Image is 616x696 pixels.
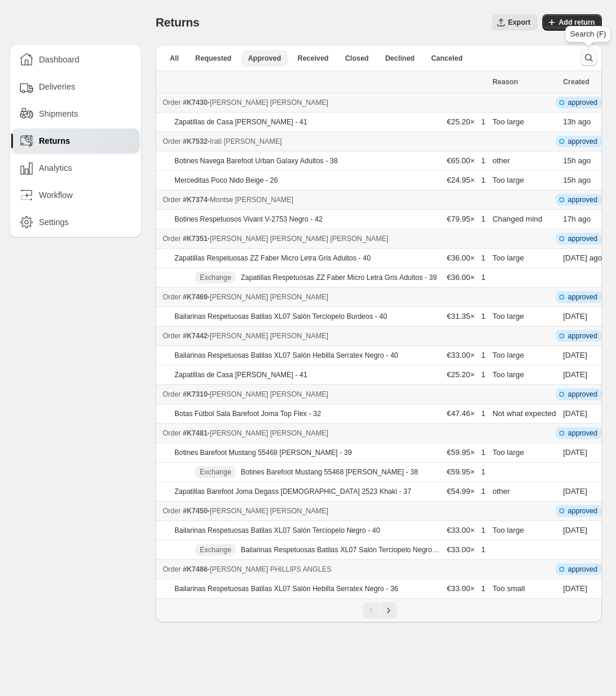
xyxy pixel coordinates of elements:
[447,545,485,554] span: €33.00 × 1
[248,54,281,63] span: Approved
[195,54,231,63] span: Requested
[174,253,371,263] p: Zapatillas Respetuosas ZZ Faber Micro Letra Gris Adultos - 40
[200,467,231,477] span: Exchange
[163,427,485,439] div: -
[183,293,207,301] span: #K7469
[39,54,80,65] span: Dashboard
[489,404,559,424] td: Not what expected
[447,526,485,535] span: €33.00 × 1
[210,429,328,437] span: [PERSON_NAME] [PERSON_NAME]
[163,507,181,515] span: Order
[163,194,485,206] div: -
[163,136,485,147] div: -
[563,78,589,86] span: Created
[568,195,597,204] span: approved
[489,579,559,599] td: Too small
[559,210,609,229] td: ago
[447,117,485,126] span: €25.20 × 1
[559,18,595,27] span: Add return
[163,291,485,303] div: -
[568,565,597,574] span: approved
[39,189,73,201] span: Workflow
[489,210,559,229] td: Changed mind
[183,565,207,573] span: #K7486
[210,235,388,243] span: [PERSON_NAME] [PERSON_NAME] [PERSON_NAME]
[156,16,199,29] span: Returns
[447,215,485,223] span: €79.95 × 1
[563,526,587,535] time: Thursday, October 9, 2025 at 3:34:51 PM
[163,98,181,107] span: Order
[183,137,207,146] span: #K7532
[492,14,538,31] button: Export
[174,156,338,166] p: Botines Navega Barefoot Urban Galaxy Adultos - 38
[174,117,307,127] p: Zapatillas de Casa [PERSON_NAME] - 41
[183,98,207,107] span: #K7430
[163,390,181,398] span: Order
[345,54,368,63] span: Closed
[174,351,398,360] p: Bailarinas Respetuosas Batilas XL07 Salón Hebilla Serratex Negro - 40
[559,113,609,132] td: ago
[210,293,328,301] span: [PERSON_NAME] [PERSON_NAME]
[200,545,231,555] span: Exchange
[492,78,518,86] span: Reason
[163,505,485,517] div: -
[174,409,321,418] p: Botas Fútbol Sala Barefoot Joma Top Flex - 32
[431,54,462,63] span: Canceled
[489,249,559,268] td: Too large
[563,117,576,126] time: Sunday, October 12, 2025 at 7:47:24 PM
[210,196,293,204] span: Montse [PERSON_NAME]
[39,81,75,93] span: Deliveries
[163,330,485,342] div: -
[39,162,72,174] span: Analytics
[559,151,609,171] td: ago
[163,388,485,400] div: -
[210,332,328,340] span: [PERSON_NAME] [PERSON_NAME]
[489,171,559,190] td: Too large
[174,448,352,457] p: Botines Barefoot Mustang 55468 [PERSON_NAME] - 39
[170,54,179,63] span: All
[542,14,602,31] button: Add return
[581,50,597,66] button: Search and filter results
[563,312,587,321] time: Saturday, October 11, 2025 at 11:16:28 AM
[447,273,485,282] span: €36.00 × 1
[183,332,207,340] span: #K7442
[489,482,559,502] td: other
[163,196,181,204] span: Order
[568,428,597,438] span: approved
[174,487,411,496] p: Zapatillas Barefoot Joma Degass [DEMOGRAPHIC_DATA] 2523 Khaki - 37
[563,409,587,418] time: Friday, October 10, 2025 at 10:53:33 AM
[489,443,559,463] td: Too large
[447,448,485,457] span: €59.95 × 1
[174,370,307,380] p: Zapatillas de Casa [PERSON_NAME] - 41
[163,332,181,340] span: Order
[563,253,587,262] time: Sunday, October 12, 2025 at 9:13:12 AM
[563,351,587,359] time: Saturday, October 11, 2025 at 8:47:36 AM
[563,448,587,457] time: Thursday, October 9, 2025 at 10:13:46 PM
[568,98,597,107] span: approved
[183,235,207,243] span: #K7351
[447,487,485,496] span: €54.99 × 1
[563,176,576,184] time: Sunday, October 12, 2025 at 6:20:34 PM
[163,97,485,108] div: -
[39,108,78,120] span: Shipments
[163,235,181,243] span: Order
[183,429,207,437] span: #K7481
[210,565,331,573] span: [PERSON_NAME] PHILLIPS ANGLES
[568,137,597,146] span: approved
[568,331,597,341] span: approved
[163,565,181,573] span: Order
[210,98,328,107] span: [PERSON_NAME] [PERSON_NAME]
[563,584,587,593] time: Thursday, October 9, 2025 at 9:43:30 AM
[163,233,485,245] div: -
[563,215,576,223] time: Sunday, October 12, 2025 at 3:45:59 PM
[563,156,576,165] time: Sunday, October 12, 2025 at 6:20:34 PM
[210,137,282,146] span: Irati [PERSON_NAME]
[559,249,609,268] td: ago
[447,467,485,476] span: €59.95 × 1
[508,18,531,27] span: Export
[447,253,485,262] span: €36.00 × 1
[183,507,207,515] span: #K7450
[39,135,70,147] span: Returns
[489,365,559,385] td: Too large
[563,370,587,379] time: Saturday, October 11, 2025 at 8:47:36 AM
